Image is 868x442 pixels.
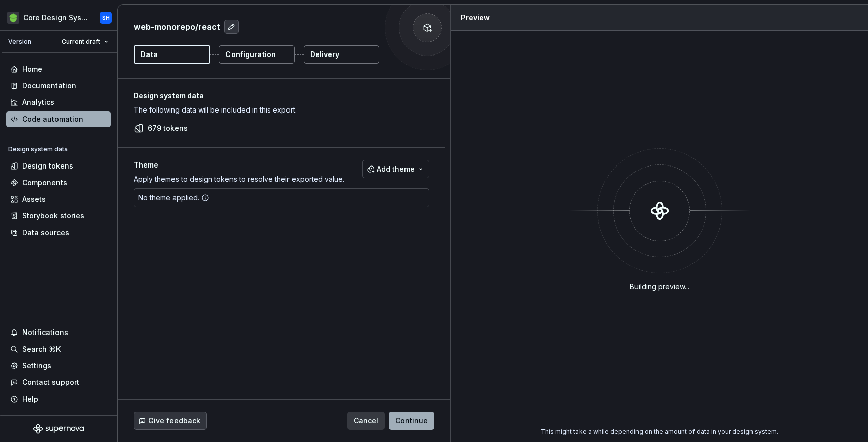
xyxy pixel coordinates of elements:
div: Preview [461,13,490,23]
a: Design tokens [6,158,111,174]
div: Search ⌘K [22,344,61,354]
a: Settings [6,358,111,374]
p: Design system data [134,91,429,101]
div: Code automation [22,114,83,124]
div: Home [22,64,42,74]
p: This might take a while depending on the amount of data in your design system. [541,428,778,436]
span: Give feedback [148,416,200,426]
p: web-monorepo/react [134,21,220,33]
div: Assets [22,194,46,204]
button: Core Design SystemSH [2,7,115,28]
span: Continue [395,416,428,426]
div: Contact support [22,377,79,388]
div: Building preview... [630,282,689,292]
p: Configuration [225,49,276,60]
button: Configuration [219,45,295,64]
a: Storybook stories [6,208,111,224]
div: Storybook stories [22,211,84,221]
div: Settings [22,361,51,371]
button: Notifications [6,324,111,341]
button: Current draft [57,35,113,49]
button: Contact support [6,374,111,391]
a: Code automation [6,111,111,127]
div: Analytics [22,97,54,107]
a: Analytics [6,94,111,111]
p: The following data will be included in this export. [134,105,429,115]
div: Data sources [22,228,69,238]
div: Design system data [8,145,68,153]
button: Add theme [362,160,429,178]
svg: Supernova Logo [33,424,84,434]
a: Documentation [6,78,111,94]
div: Help [22,394,38,404]
button: Cancel [347,412,385,430]
div: Documentation [22,81,76,91]
div: No theme applied. [134,189,213,207]
div: Version [8,38,31,46]
span: Current draft [62,38,100,46]
div: SH [102,14,110,22]
button: Continue [389,412,434,430]
p: Data [141,49,158,60]
div: Components [22,178,67,188]
button: Search ⌘K [6,341,111,357]
button: Give feedback [134,412,207,430]
button: Delivery [304,45,379,64]
a: Home [6,61,111,77]
div: Design tokens [22,161,73,171]
a: Components [6,175,111,191]
span: Cancel [354,416,378,426]
a: Data sources [6,225,111,241]
div: Notifications [22,327,68,338]
button: Data [134,45,210,64]
p: Theme [134,160,344,170]
p: 679 tokens [148,123,188,133]
p: Apply themes to design tokens to resolve their exported value. [134,174,344,184]
a: Assets [6,191,111,207]
button: Help [6,391,111,407]
p: Delivery [310,49,339,60]
span: Add theme [377,164,415,174]
div: Core Design System [23,13,88,23]
img: 236da360-d76e-47e8-bd69-d9ae43f958f1.png [7,12,19,24]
